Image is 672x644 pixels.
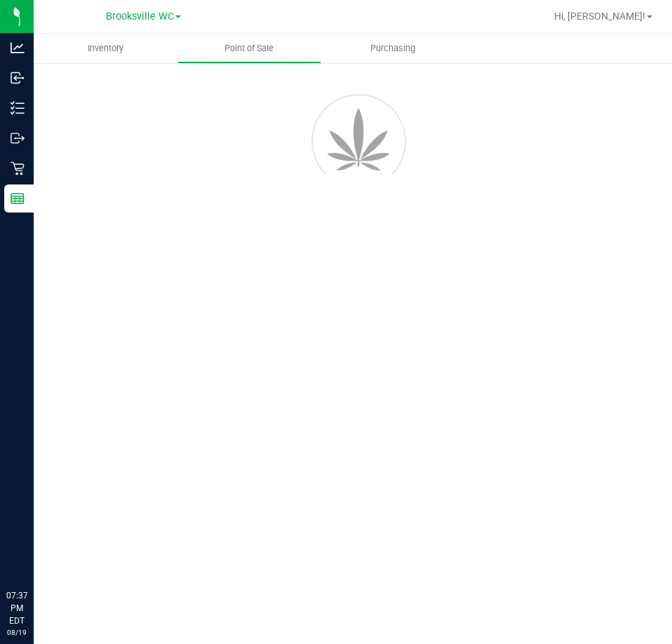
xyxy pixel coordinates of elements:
span: Inventory [69,42,142,55]
inline-svg: Retail [11,161,25,175]
span: Brooksville WC [106,11,174,22]
span: Purchasing [351,42,434,55]
a: Inventory [34,34,177,63]
p: 07:37 PM EDT [6,589,27,627]
inline-svg: Inventory [11,101,25,115]
a: Point of Sale [177,34,321,63]
inline-svg: Analytics [11,41,25,55]
inline-svg: Outbound [11,131,25,145]
span: Hi, [PERSON_NAME]! [554,11,645,22]
span: Point of Sale [206,42,293,55]
p: 08/19 [6,627,27,638]
inline-svg: Inbound [11,71,25,85]
inline-svg: Reports [11,192,25,206]
a: Purchasing [321,34,465,63]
